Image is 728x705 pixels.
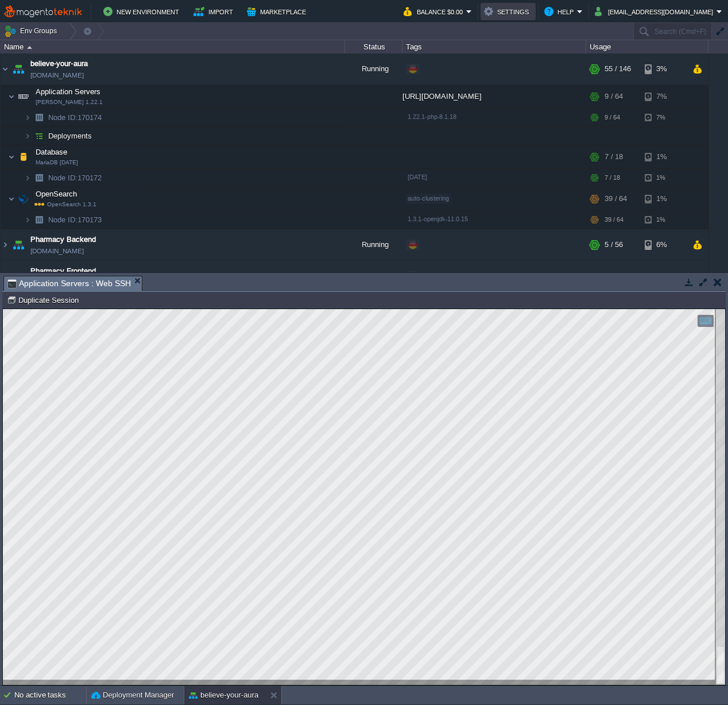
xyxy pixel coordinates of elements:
[16,187,32,210] img: AMDAwAAAACH5BAEAAAAALAAAAAABAAEAAAICRAEAOw==
[34,147,69,157] span: Database
[36,159,78,166] span: MariaDB [DATE]
[404,5,466,18] button: Balance $0.00
[48,174,78,182] span: Node ID:
[605,145,623,168] div: 7 / 18
[31,211,47,229] img: AMDAwAAAACH5BAEAAAAALAAAAAABAAEAAAICRAEAOw==
[605,109,620,126] div: 9 / 64
[24,109,31,126] img: AMDAwAAAACH5BAEAAAAALAAAAAABAAEAAAICRAEAOw==
[48,215,78,224] span: Node ID:
[605,211,624,229] div: 39 / 64
[408,195,449,202] span: auto-clustering
[645,109,682,126] div: 7%
[30,265,96,277] a: Pharmacy Frontend
[47,131,94,141] a: Deployments
[8,145,15,168] img: AMDAwAAAACH5BAEAAAAALAAAAAABAAEAAAICRAEAOw==
[1,261,10,292] img: AMDAwAAAACH5BAEAAAAALAAAAAABAAEAAAICRAEAOw==
[48,113,78,122] span: Node ID:
[47,215,103,225] a: Node ID:170173
[544,5,577,18] button: Help
[403,40,586,53] div: Tags
[645,145,682,168] div: 1%
[346,40,402,53] div: Status
[595,5,717,18] button: [EMAIL_ADDRESS][DOMAIN_NAME]
[8,187,15,210] img: AMDAwAAAACH5BAEAAAAALAAAAAABAAEAAAICRAEAOw==
[605,229,623,260] div: 5 / 56
[30,58,88,70] a: believe-your-aura
[34,189,79,199] span: OpenSearch
[31,169,47,187] img: AMDAwAAAACH5BAEAAAAALAAAAAABAAEAAAICRAEAOw==
[47,173,103,183] a: Node ID:170172
[31,127,47,145] img: AMDAwAAAACH5BAEAAAAALAAAAAABAAEAAAICRAEAOw==
[345,261,402,292] div: Running
[605,85,623,108] div: 9 / 64
[4,5,82,19] img: MagentoTeknik
[14,686,86,704] div: No active tasks
[193,5,237,18] button: Import
[30,70,84,81] a: [DOMAIN_NAME]
[484,5,532,18] button: Settings
[645,261,682,292] div: 57%
[10,229,26,260] img: AMDAwAAAACH5BAEAAAAALAAAAAABAAEAAAICRAEAOw==
[47,113,103,122] span: 170174
[24,127,31,145] img: AMDAwAAAACH5BAEAAAAALAAAAAABAAEAAAICRAEAOw==
[189,689,258,701] button: believe-your-aura
[47,215,103,225] span: 170173
[36,99,103,106] span: [PERSON_NAME] 1.22.1
[247,5,309,18] button: Marketplace
[34,201,96,207] span: OpenSearch 1.3.1
[1,229,10,260] img: AMDAwAAAACH5BAEAAAAALAAAAAABAAEAAAICRAEAOw==
[4,23,61,39] button: Env Groups
[103,5,183,18] button: New Environment
[645,211,682,229] div: 1%
[10,53,26,84] img: AMDAwAAAACH5BAEAAAAALAAAAAABAAEAAAICRAEAOw==
[10,261,26,292] img: AMDAwAAAACH5BAEAAAAALAAAAAABAAEAAAICRAEAOw==
[587,40,708,53] div: Usage
[408,113,456,120] span: 1.22.1-php-8.1.18
[408,174,427,180] span: [DATE]
[402,85,586,108] div: [URL][DOMAIN_NAME]
[34,190,79,198] a: OpenSearchOpenSearch 1.3.1
[645,169,682,187] div: 1%
[16,85,32,108] img: AMDAwAAAACH5BAEAAAAALAAAAAABAAEAAAICRAEAOw==
[47,173,103,183] span: 170172
[7,276,131,291] span: Application Servers : Web SSH
[645,53,682,84] div: 3%
[605,53,631,84] div: 55 / 146
[24,169,31,187] img: AMDAwAAAACH5BAEAAAAALAAAAAABAAEAAAICRAEAOw==
[345,53,402,84] div: Running
[1,53,10,84] img: AMDAwAAAACH5BAEAAAAALAAAAAABAAEAAAICRAEAOw==
[34,148,69,156] a: DatabaseMariaDB [DATE]
[47,113,103,122] a: Node ID:170174
[345,229,402,260] div: Running
[16,145,32,168] img: AMDAwAAAACH5BAEAAAAALAAAAAABAAEAAAICRAEAOw==
[605,261,623,292] div: 2 / 32
[645,187,682,210] div: 1%
[34,87,102,97] span: Application Servers
[91,689,174,701] button: Deployment Manager
[8,85,15,108] img: AMDAwAAAACH5BAEAAAAALAAAAAABAAEAAAICRAEAOw==
[7,295,82,305] button: Duplicate Session
[30,245,84,257] a: [DOMAIN_NAME]
[605,169,620,187] div: 7 / 18
[27,46,32,49] img: AMDAwAAAACH5BAEAAAAALAAAAAABAAEAAAICRAEAOw==
[34,87,102,96] a: Application Servers[PERSON_NAME] 1.22.1
[605,187,627,210] div: 39 / 64
[31,109,47,126] img: AMDAwAAAACH5BAEAAAAALAAAAAABAAEAAAICRAEAOw==
[408,215,468,222] span: 1.3.1-openjdk-11.0.15
[1,40,344,53] div: Name
[24,211,31,229] img: AMDAwAAAACH5BAEAAAAALAAAAAABAAEAAAICRAEAOw==
[645,229,682,260] div: 6%
[30,234,96,245] a: Pharmacy Backend
[645,85,682,108] div: 7%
